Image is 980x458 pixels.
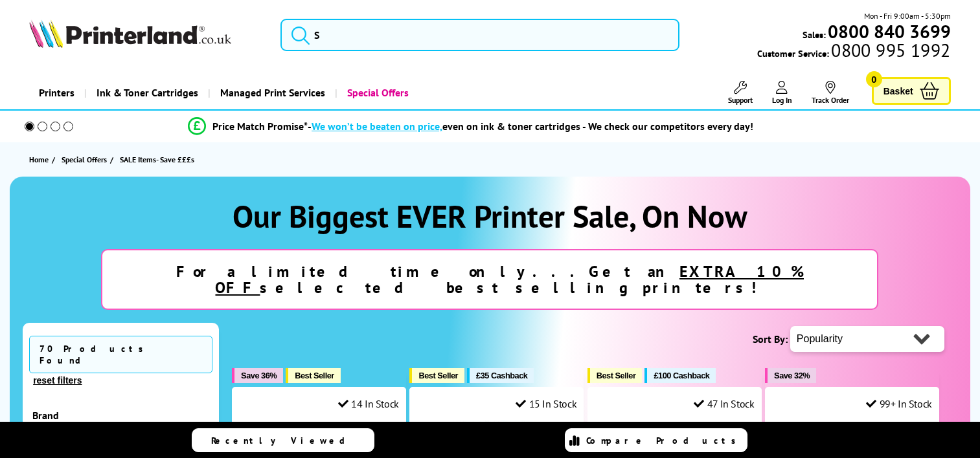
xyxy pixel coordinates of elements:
span: Sort By: [753,333,788,345]
span: Support [728,95,753,105]
span: £35 Cashback [476,371,527,380]
span: 70 Products Found [29,336,212,373]
span: We won’t be beaten on price, [312,120,442,133]
a: Track Order [812,81,849,105]
a: Special Offers [335,76,418,109]
h1: Our Biggest EVER Printer Sale, On Now [23,196,957,236]
span: Price Match Promise* [212,120,308,133]
a: Basket 0 [872,77,951,105]
a: Compare Products [565,428,747,452]
span: 0800 995 1992 [829,44,950,56]
li: modal_Promise [6,115,935,138]
span: 0 [866,71,882,87]
button: Save 36% [232,368,283,383]
span: Best Seller [597,371,636,380]
button: Best Seller [409,368,464,383]
div: 14 In Stock [338,397,399,410]
span: Special Offers [62,153,107,166]
button: £100 Cashback [644,368,716,383]
a: 0800 840 3699 [826,25,951,38]
div: 99+ In Stock [866,397,932,410]
span: Compare Products [586,435,743,446]
span: Log In [772,95,792,105]
div: 47 In Stock [694,397,754,410]
span: Save 36% [241,371,277,380]
button: £35 Cashback [467,368,534,383]
span: SALE Items- Save £££s [120,155,194,164]
a: Home [29,153,52,166]
a: Recently Viewed [192,428,374,452]
span: Best Seller [295,371,334,380]
b: 0800 840 3699 [828,19,951,43]
button: reset filters [29,375,85,386]
input: S [280,19,679,51]
span: Mon - Fri 9:00am - 5:30pm [864,10,951,22]
img: Printerland Logo [29,19,231,48]
span: Basket [883,82,913,100]
button: Best Seller [587,368,643,383]
u: EXTRA 10% OFF [215,261,804,298]
a: Printerland Logo [29,19,264,50]
span: Customer Service: [757,44,950,60]
a: Log In [772,81,792,105]
strong: For a limited time only...Get an selected best selling printers! [176,261,804,298]
span: Save 32% [774,371,810,380]
a: Ink & Toner Cartridges [84,76,208,109]
a: Special Offers [62,153,110,166]
span: £100 Cashback [654,371,709,380]
a: Printers [29,76,84,109]
span: Ink & Toner Cartridges [97,76,198,109]
span: Sales: [803,28,826,41]
span: Recently Viewed [211,435,358,446]
div: - even on ink & toner cartridges - We check our competitors every day! [308,120,753,133]
div: Brand [32,409,209,422]
button: Best Seller [286,368,341,383]
button: Save 32% [765,368,816,383]
a: Managed Print Services [208,76,335,109]
span: Best Seller [418,371,458,380]
div: 15 In Stock [516,397,576,410]
a: Support [728,81,753,105]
